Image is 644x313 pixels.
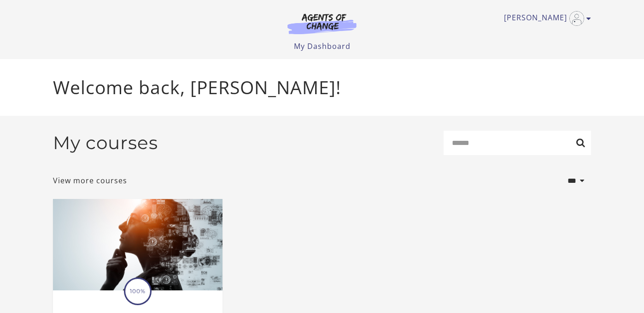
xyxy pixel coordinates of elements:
span: 100% [125,279,150,304]
a: My Dashboard [294,41,351,51]
a: View more courses [53,175,127,186]
h2: My courses [53,132,158,154]
p: Welcome back, [PERSON_NAME]! [53,74,591,101]
a: Toggle menu [504,11,586,26]
img: Agents of Change Logo [278,13,366,34]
